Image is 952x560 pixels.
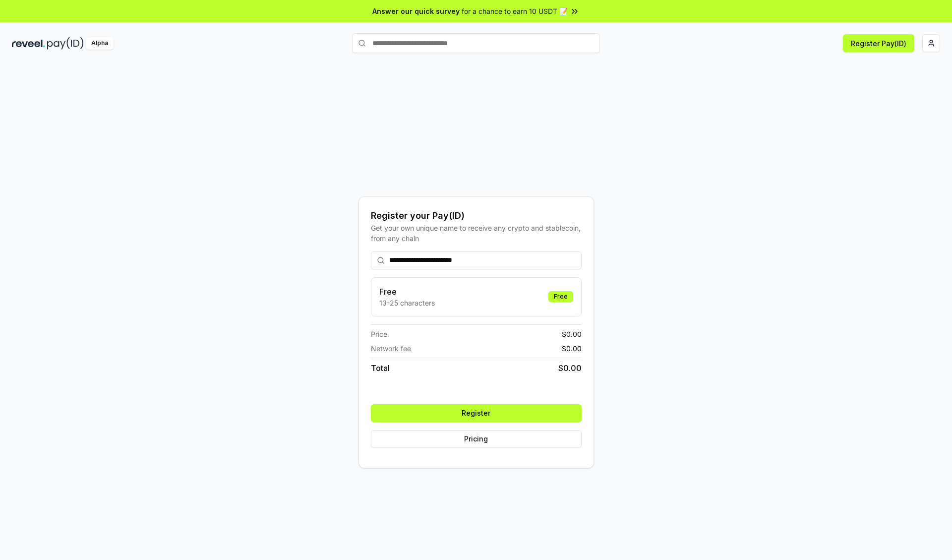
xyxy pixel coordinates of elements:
[562,329,582,339] span: $ 0.00
[12,37,45,50] img: reveel_dark
[379,286,435,298] h3: Free
[462,6,568,16] span: for a chance to earn 10 USDT 📝
[562,343,582,354] span: $ 0.00
[86,37,114,50] div: Alpha
[843,34,914,52] button: Register Pay(ID)
[371,404,582,422] button: Register
[371,209,582,223] div: Register your Pay(ID)
[371,329,387,339] span: Price
[371,223,582,244] div: Get your own unique name to receive any crypto and stablecoin, from any chain
[548,291,573,302] div: Free
[558,362,582,374] span: $ 0.00
[371,430,582,448] button: Pricing
[47,37,84,50] img: pay_id
[371,362,390,374] span: Total
[372,6,460,16] span: Answer our quick survey
[371,343,411,354] span: Network fee
[379,298,435,308] p: 13-25 characters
